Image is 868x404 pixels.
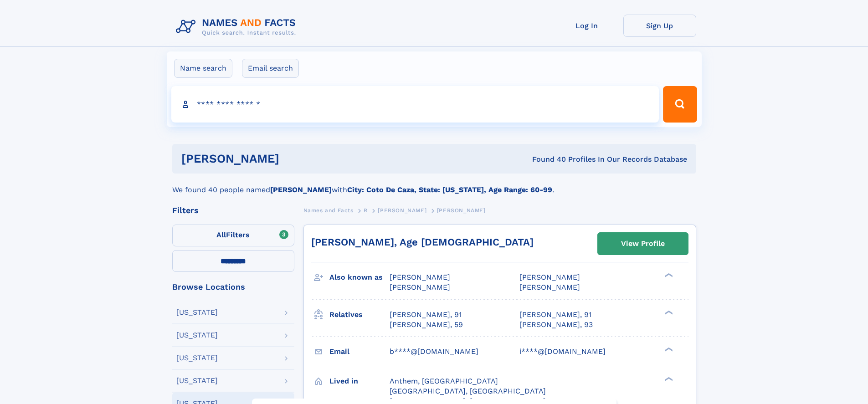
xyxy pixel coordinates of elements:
[663,272,673,278] div: ❯
[663,86,697,123] button: Search Button
[172,283,294,291] div: Browse Locations
[329,270,390,285] h3: Also known as
[176,354,218,362] div: [US_STATE]
[329,373,390,389] h3: Lived in
[329,344,390,359] h3: Email
[172,206,294,215] div: Filters
[550,15,623,37] a: Log In
[378,207,426,214] span: [PERSON_NAME]
[390,377,498,385] span: Anthem, [GEOGRAPHIC_DATA]
[390,387,546,395] span: [GEOGRAPHIC_DATA], [GEOGRAPHIC_DATA]
[621,233,665,254] div: View Profile
[176,332,218,339] div: [US_STATE]
[172,225,294,246] label: Filters
[176,309,218,316] div: [US_STATE]
[364,207,368,214] span: R
[598,233,688,255] a: View Profile
[390,273,450,281] span: [PERSON_NAME]
[311,236,534,248] a: [PERSON_NAME], Age [DEMOGRAPHIC_DATA]
[172,15,303,39] img: Logo Names and Facts
[174,59,232,78] label: Name search
[181,153,406,164] h1: [PERSON_NAME]
[390,320,463,330] a: [PERSON_NAME], 59
[171,86,659,123] input: search input
[663,346,673,352] div: ❯
[406,154,687,164] div: Found 40 Profiles In Our Records Database
[623,15,696,37] a: Sign Up
[172,174,696,195] div: We found 40 people named with .
[242,59,299,78] label: Email search
[390,283,450,291] span: [PERSON_NAME]
[270,185,332,194] b: [PERSON_NAME]
[390,310,462,320] a: [PERSON_NAME], 91
[437,207,486,214] span: [PERSON_NAME]
[519,320,593,330] a: [PERSON_NAME], 93
[519,283,580,291] span: [PERSON_NAME]
[378,205,426,216] a: [PERSON_NAME]
[519,273,580,281] span: [PERSON_NAME]
[519,310,591,320] a: [PERSON_NAME], 91
[216,230,226,239] span: All
[663,376,673,382] div: ❯
[303,205,354,216] a: Names and Facts
[347,185,552,194] b: City: Coto De Caza, State: [US_STATE], Age Range: 60-99
[663,309,673,315] div: ❯
[329,307,390,322] h3: Relatives
[364,205,368,216] a: R
[176,377,218,384] div: [US_STATE]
